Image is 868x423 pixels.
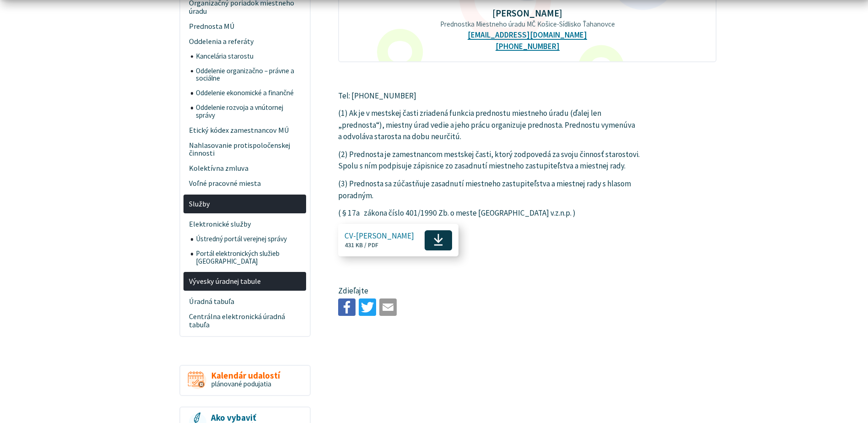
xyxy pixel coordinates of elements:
a: Vývesky úradnej tabule [183,272,306,291]
span: Vývesky úradnej tabule [189,274,301,289]
p: Tel: [PHONE_NUMBER] [338,90,647,102]
a: [PHONE_NUMBER] [496,42,560,51]
p: (1) Ak je v mestskej časti zriadená funkcia prednostu miestneho úradu (ďalej len „prednosta“), mi... [338,108,647,143]
a: CV-[PERSON_NAME]431 KB / PDF [338,224,458,256]
a: Etický kódex zamestnancov MÚ [183,123,306,138]
span: Etický kódex zamestnancov MÚ [189,123,301,138]
a: Kolektívna zmluva [183,161,306,176]
a: Oddelenie organizačno – právne a sociálne [191,64,307,86]
span: Kalendár udalostí [211,371,280,380]
p: (2) Prednosta je zamestnancom mestskej časti, ktorý zodpovedá za svoju činnosť starostovi. Spolu ... [338,149,647,172]
span: Kolektívna zmluva [189,161,301,176]
span: Oddelenie ekonomické a finančné [196,86,301,101]
span: Prednosta MÚ [189,19,301,34]
span: Ako vybaviť [211,413,267,423]
img: Zdieľať e-mailom [379,298,397,316]
span: Voľné pracovné miesta [189,176,301,191]
span: Elektronické služby [189,217,301,232]
span: plánované podujatia [211,380,271,388]
span: 431 KB / PDF [345,241,378,249]
a: Úradná tabuľa [183,294,306,309]
a: Kalendár udalostí plánované podujatia [179,365,311,396]
a: Elektronické služby [183,217,306,232]
span: Úradná tabuľa [189,294,301,309]
img: Zdieľať na Twitteri [359,298,376,316]
span: Oddelenie organizačno – právne a sociálne [196,64,301,86]
span: Oddelenia a referáty [189,34,301,49]
span: Služby [189,196,301,211]
p: (3) Prednosta sa zúčastňuje zasadnutí miestneho zastupiteľstva a miestnej rady s hlasom poradným. [338,178,647,201]
p: Prednostka Miestneho úradu MČ Košice-Sídlisko Ťahanovce [353,20,702,28]
span: CV-[PERSON_NAME] [345,232,414,240]
a: Voľné pracovné miesta [183,176,306,191]
span: Nahlasovanie protispoločenskej činnosti [189,138,301,161]
a: Prednosta MÚ [183,19,306,34]
a: Kancelária starostu [191,49,307,64]
a: Portál elektronických služieb [GEOGRAPHIC_DATA] [191,246,307,269]
p: Zdieľajte [338,285,647,297]
span: Kancelária starostu [196,49,301,64]
a: Služby [183,195,306,213]
a: Oddelenia a referáty [183,34,306,49]
span: Oddelenie rozvoja a vnútornej správy [196,100,301,123]
span: Centrálna elektronická úradná tabuľa [189,309,301,333]
a: Centrálna elektronická úradná tabuľa [183,309,306,333]
a: [EMAIL_ADDRESS][DOMAIN_NAME] [468,30,587,40]
p: [PERSON_NAME] [353,8,702,18]
span: Ústredný portál verejnej správy [196,232,301,246]
p: ( § 17a zákona číslo 401/1990 Zb. o meste [GEOGRAPHIC_DATA] v.z.n.p. ) [338,207,647,219]
a: Ústredný portál verejnej správy [191,232,307,246]
a: Oddelenie rozvoja a vnútornej správy [191,100,307,123]
span: Portál elektronických služieb [GEOGRAPHIC_DATA] [196,246,301,269]
a: Nahlasovanie protispoločenskej činnosti [183,138,306,161]
img: Zdieľať na Facebooku [338,298,356,316]
a: Oddelenie ekonomické a finančné [191,86,307,101]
